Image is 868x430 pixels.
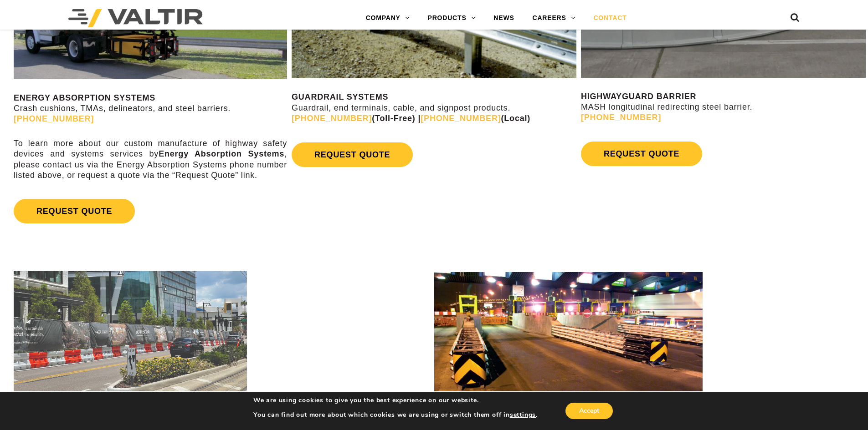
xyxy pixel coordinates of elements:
[14,138,287,181] p: To learn more about our custom manufacture of highway safety devices and systems services by , pl...
[524,9,585,27] a: CAREERS
[484,9,523,27] a: NEWS
[292,142,413,167] a: REQUEST QUOTE
[357,9,419,27] a: COMPANY
[419,9,485,27] a: PRODUCTS
[14,93,287,125] p: Crash cushions, TMAs, delineators, and steel barriers.
[14,114,94,123] a: [PHONE_NUMBER]
[14,93,155,102] strong: ENERGY ABSORPTION SYSTEMS
[292,114,372,123] a: [PHONE_NUMBER]
[421,114,501,123] a: [PHONE_NUMBER]
[292,92,576,124] p: Guardrail, end terminals, cable, and signpost products.
[253,411,538,419] p: You can find out more about which cookies we are using or switch them off in .
[68,9,203,27] img: Valtir
[14,199,135,223] a: REQUEST QUOTE
[434,272,703,400] img: contact us valtir international
[159,149,284,158] strong: Energy Absorption Systems
[581,113,661,122] a: [PHONE_NUMBER]
[581,92,696,101] strong: HIGHWAYGUARD BARRIER
[253,396,538,405] p: We are using cookies to give you the best experience on our website.
[292,114,530,123] strong: (Toll-Free) | (Local)
[581,91,866,123] p: MASH longitudinal redirecting steel barrier.
[565,403,613,419] button: Accept
[510,411,536,419] button: settings
[292,92,388,101] strong: GUARDRAIL SYSTEMS
[581,142,702,166] a: REQUEST QUOTE
[584,9,636,27] a: CONTACT
[14,271,247,399] img: Rentals contact us image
